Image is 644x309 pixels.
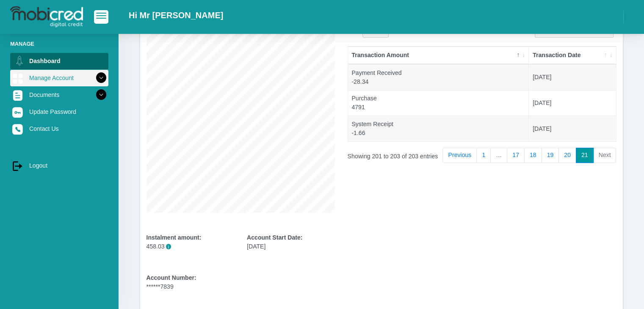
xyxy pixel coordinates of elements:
th: Transaction Amount: activate to sort column descending [348,47,529,64]
td: System Receipt -1.66 [348,116,529,141]
a: Logout [10,157,108,174]
b: Account Number: [146,274,196,281]
a: 21 [576,148,594,163]
a: Update Password [10,104,108,120]
td: Purchase 4791 [348,90,529,116]
a: 20 [558,148,576,163]
a: Contact Us [10,121,108,137]
p: 458.03 [146,242,235,251]
div: Showing 201 to 203 of 203 entries [348,147,452,161]
span: i [166,244,171,249]
li: Manage [10,40,108,48]
th: Transaction Date: activate to sort column ascending [529,47,616,64]
td: [DATE] [529,90,616,116]
a: Documents [10,87,108,103]
img: logo-mobicred.svg [10,6,83,28]
a: Dashboard [10,53,108,69]
div: [DATE] [247,233,335,251]
b: Instalment amount: [146,234,202,241]
a: 1 [476,148,491,163]
td: [DATE] [529,64,616,90]
h2: Hi Mr [PERSON_NAME] [129,10,223,20]
td: Payment Received -28.34 [348,64,529,90]
a: 17 [507,148,525,163]
a: 19 [542,148,559,163]
a: Previous [442,148,477,163]
td: [DATE] [529,116,616,141]
a: 18 [524,148,542,163]
a: Manage Account [10,70,108,86]
b: Account Start Date: [247,234,302,241]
